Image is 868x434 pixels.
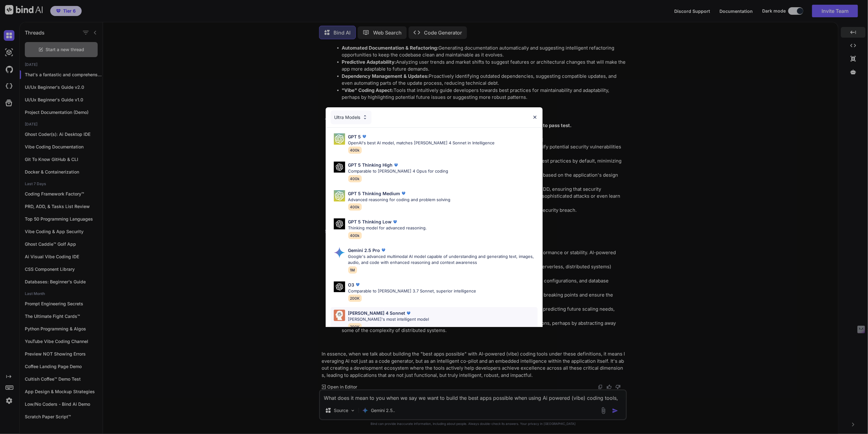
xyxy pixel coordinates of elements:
[348,218,392,225] p: GPT 5 Thinking Low
[334,281,345,292] img: Pick Models
[334,162,345,173] img: Pick Models
[348,232,362,239] span: 400k
[405,310,412,316] img: premium
[348,133,361,140] p: GPT 5
[400,190,407,196] img: premium
[348,316,429,323] p: [PERSON_NAME]'s most intelligent model
[348,140,495,146] p: OpenAI's best AI model, matches [PERSON_NAME] 4 Sonnet in Intelligence
[348,147,362,154] span: 400k
[334,218,345,229] img: Pick Models
[348,266,357,274] span: 1M
[334,190,345,201] img: Pick Models
[348,254,538,266] p: Google's advanced multimodal AI model capable of understanding and generating text, images, audio...
[380,247,387,253] img: premium
[348,190,400,197] p: GPT 5 Thinking Medium
[392,219,398,225] img: premium
[348,168,448,174] p: Comparable to [PERSON_NAME] 4 Opus for coding
[355,281,361,288] img: premium
[334,247,345,258] img: Pick Models
[334,133,345,145] img: Pick Models
[348,203,362,211] span: 400k
[348,281,355,288] p: O3
[348,175,362,182] span: 400k
[334,310,345,321] img: Pick Models
[348,323,362,330] span: 200K
[348,197,451,203] p: Advanced reasoning for coding and problem solving
[393,162,399,168] img: premium
[348,225,427,231] p: Thinking model for advanced reasoning.
[361,133,367,140] img: premium
[362,115,368,120] img: Pick Models
[331,110,372,124] div: Ultra Models
[348,247,380,254] p: Gemini 2.5 Pro
[348,310,405,316] p: [PERSON_NAME] 4 Sonnet
[348,295,362,302] span: 200K
[348,162,393,168] p: GPT 5 Thinking High
[348,288,476,294] p: Comparable to [PERSON_NAME] 3.7 Sonnet, superior intelligence
[532,115,538,120] img: close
